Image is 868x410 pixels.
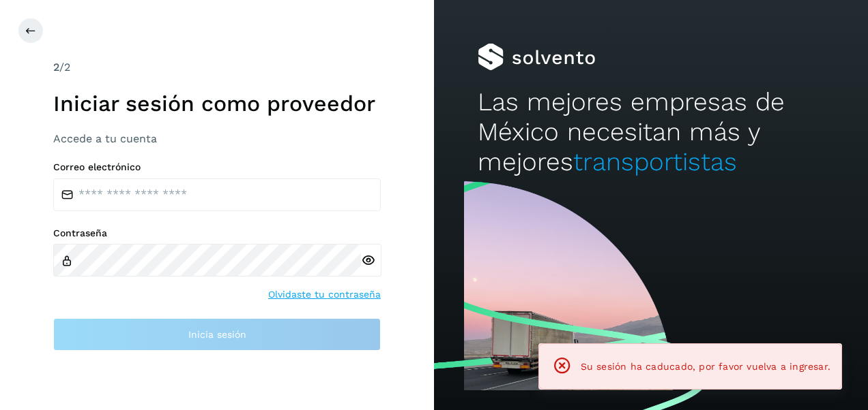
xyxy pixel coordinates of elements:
[478,87,825,178] h2: Las mejores empresas de México necesitan más y mejores
[53,161,381,173] label: Correo electrónico
[53,61,59,74] span: 2
[53,227,381,239] label: Contraseña
[53,59,381,76] div: /2
[53,132,381,145] h3: Accede a tu cuenta
[188,330,246,339] span: Inicia sesión
[573,147,737,176] span: transportistas
[268,287,381,302] a: Olvidaste tu contraseña
[53,318,381,351] button: Inicia sesión
[581,361,830,372] span: Su sesión ha caducado, por favor vuelva a ingresar.
[53,91,381,116] h1: Iniciar sesión como proveedor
